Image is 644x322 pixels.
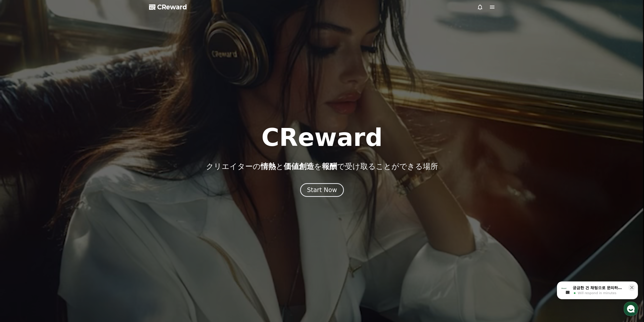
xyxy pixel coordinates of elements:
[261,162,276,171] span: 情熱
[157,3,187,11] span: CReward
[206,162,438,171] p: クリエイターの と を で受け取ることができる場所
[149,3,187,11] a: CReward
[300,188,344,193] a: Start Now
[322,162,337,171] span: 報酬
[300,183,344,197] button: Start Now
[307,186,337,194] div: Start Now
[284,162,314,171] span: 価値創造
[261,125,383,150] h1: CReward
